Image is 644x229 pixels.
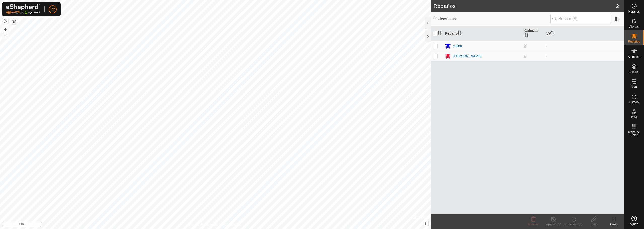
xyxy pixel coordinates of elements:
p-sorticon: Activar para ordenar [524,34,528,38]
p-sorticon: Activar para ordenar [551,31,555,35]
button: – [2,33,8,39]
div: [PERSON_NAME] [453,54,482,59]
span: Animales [628,55,640,58]
span: 0 [524,54,526,58]
span: Infra [631,116,637,119]
th: VV [544,26,624,41]
span: VVs [631,85,637,88]
span: C2 [50,7,55,12]
div: colina [453,43,462,49]
h2: Rebaños [434,3,616,9]
p-sorticon: Activar para ordenar [438,31,442,35]
button: Capas del Mapa [11,18,17,24]
th: Rebaño [443,26,522,41]
span: Alertas [629,25,639,28]
div: Encender VV [563,222,584,227]
button: i [423,221,428,227]
span: Ayuda [630,223,638,226]
button: + [2,26,8,32]
img: Logo Gallagher [6,4,40,14]
div: Editar [584,222,604,227]
td: - [544,51,624,61]
a: Ayuda [624,214,644,228]
span: 0 [524,44,526,48]
td: - [544,41,624,51]
span: 0 seleccionado [434,16,550,22]
span: Estado [629,101,639,104]
span: Collares [628,70,639,73]
a: Política de Privacidad [189,222,218,227]
span: i [425,222,426,226]
a: Contáctenos [224,222,241,227]
th: Cabezas [522,26,544,41]
span: Horarios [628,10,640,13]
div: Crear [604,222,624,227]
p-sorticon: Activar para ordenar [458,31,462,35]
span: Mapa de Calor [625,131,643,137]
span: Eliminar [528,223,539,226]
div: Apagar VV [543,222,563,227]
button: Restablecer Mapa [2,18,8,24]
span: 2 [616,2,619,10]
span: Rebaños [628,40,640,43]
input: Buscar (S) [550,14,611,24]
